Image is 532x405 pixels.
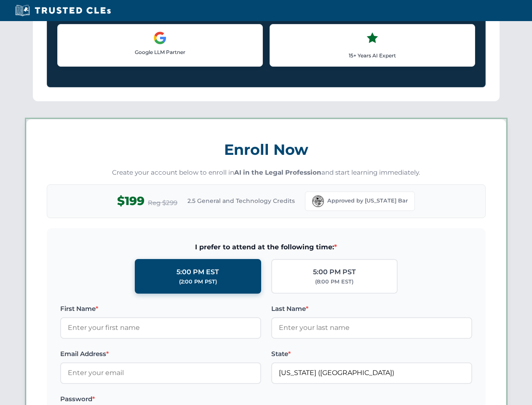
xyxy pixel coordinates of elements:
label: Last Name [271,304,472,314]
label: First Name [60,304,261,314]
input: Enter your first name [60,317,261,338]
span: 2.5 General and Technology Credits [187,196,295,205]
p: Google LLM Partner [64,48,256,56]
h3: Enroll Now [47,136,486,163]
p: Create your account below to enroll in and start learning immediately. [47,168,486,178]
label: State [271,349,472,359]
span: Approved by [US_STATE] Bar [327,197,408,205]
div: (2:00 PM PST) [179,278,217,286]
span: Reg $299 [148,198,177,208]
span: $199 [117,192,144,211]
strong: AI in the Legal Profession [234,168,321,176]
span: I prefer to attend at the following time: [60,242,472,253]
img: Google [153,31,167,45]
label: Email Address [60,349,261,359]
p: 15+ Years AI Expert [277,51,468,59]
div: 5:00 PM EST [176,267,219,278]
img: Florida Bar [312,195,324,207]
div: (8:00 PM EST) [315,278,353,286]
img: Trusted CLEs [13,4,113,17]
input: Florida (FL) [271,362,472,383]
input: Enter your email [60,362,261,383]
input: Enter your last name [271,317,472,338]
label: Password [60,394,261,404]
div: 5:00 PM PST [313,267,356,278]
